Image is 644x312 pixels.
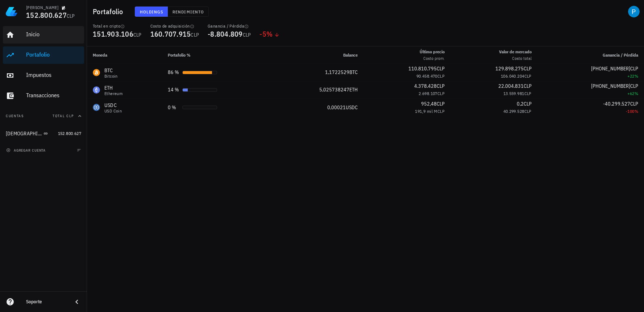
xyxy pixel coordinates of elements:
[273,46,364,64] th: Balance: Sin ordenar. Pulse para ordenar de forma ascendente.
[630,65,638,72] span: CLP
[26,10,67,20] span: 152.800.627
[414,83,437,89] span: 4.378.428
[133,32,142,38] span: CLP
[524,83,532,89] span: CLP
[499,55,532,62] div: Costo total
[517,100,524,107] span: 0,2
[93,69,100,76] div: BTC-icon
[6,131,42,137] div: [DEMOGRAPHIC_DATA]
[26,92,81,99] div: Transacciones
[524,65,532,72] span: CLP
[346,104,358,111] span: USDC
[4,147,49,154] button: agregar cuenta
[416,73,437,79] span: 90.458.470
[87,46,162,64] th: Moneda
[104,74,118,78] div: Bitcoin
[420,49,445,55] div: Último precio
[543,90,638,97] div: +62
[243,32,251,38] span: CLP
[93,104,100,111] div: USDC-icon
[168,104,179,111] div: 0 %
[67,13,75,19] span: CLP
[543,108,638,115] div: -100
[259,30,280,38] div: -5
[26,299,67,305] div: Soporte
[630,100,638,107] span: CLP
[498,83,524,89] span: 22.004.831
[635,73,638,79] span: %
[3,46,84,64] a: Portafolio
[437,108,445,114] span: CLP
[635,91,638,96] span: %
[3,67,84,84] a: Impuestos
[437,83,445,89] span: CLP
[150,29,191,39] span: 160.707.915
[628,6,640,17] div: avatar
[503,91,524,96] span: 13.559.981
[3,125,84,142] a: [DEMOGRAPHIC_DATA] 152.800.627
[168,52,191,58] span: Portafolio %
[319,86,349,93] span: 5,025738247
[437,100,445,107] span: CLP
[524,108,532,114] span: CLP
[591,65,630,72] span: [PHONE_NUMBER]
[26,31,81,38] div: Inicio
[168,86,179,94] div: 14 %
[537,46,644,64] th: Ganancia / Pérdida: Sin ordenar. Pulse para ordenar de forma ascendente.
[104,84,122,91] div: ETH
[327,104,346,111] span: 0,00021
[591,83,630,89] span: [PHONE_NUMBER]
[503,108,524,114] span: 40.299.528
[53,114,74,118] span: Total CLP
[524,100,532,107] span: CLP
[325,69,349,75] span: 1,1722529
[26,71,81,78] div: Impuestos
[603,100,630,107] span: -40.299.527
[104,91,122,96] div: Ethereum
[501,73,524,79] span: 106.040.204
[104,109,122,113] div: USD Coin
[26,5,58,11] div: [PERSON_NAME]
[349,86,358,93] span: ETH
[26,51,81,58] div: Portafolio
[524,91,532,96] span: CLP
[208,29,243,39] span: -8.804.809
[408,65,437,72] span: 110.810.795
[3,26,84,44] a: Inicio
[495,65,524,72] span: 129.898.275
[437,73,445,79] span: CLP
[104,67,118,74] div: BTC
[8,148,46,153] span: agregar cuenta
[93,86,100,94] div: ETH-icon
[191,32,199,38] span: CLP
[524,73,532,79] span: CLP
[343,52,358,58] span: Balance
[168,7,209,17] button: Rendimiento
[543,73,638,80] div: +22
[603,52,638,58] span: Ganancia / Pérdida
[3,107,84,125] button: CuentasTotal CLP
[437,65,445,72] span: CLP
[349,69,358,75] span: BTC
[630,83,638,89] span: CLP
[168,69,179,76] div: 86 %
[266,29,273,39] span: %
[93,23,142,29] div: Total en cripto
[499,49,532,55] div: Valor de mercado
[415,108,437,114] span: 191,9 mil M
[635,108,638,114] span: %
[6,6,17,17] img: LedgiFi
[421,100,437,107] span: 952,48
[93,6,126,17] h1: Portafolio
[135,7,168,17] button: Holdings
[172,9,204,15] span: Rendimiento
[58,131,81,136] span: 152.800.627
[93,52,107,58] span: Moneda
[208,23,251,29] div: Ganancia / Pérdida
[140,9,163,15] span: Holdings
[437,91,445,96] span: CLP
[420,55,445,62] div: Costo prom.
[419,91,437,96] span: 2.698.107
[150,23,199,29] div: Costo de adquisición
[93,29,133,39] span: 151.903.106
